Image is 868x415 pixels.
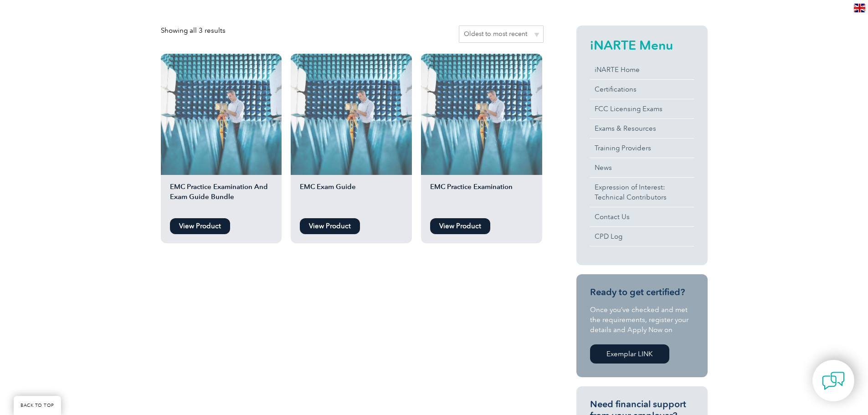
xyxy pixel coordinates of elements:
p: Once you’ve checked and met the requirements, register your details and Apply Now on [590,305,694,335]
a: View Product [170,218,230,234]
a: EMC Practice Examination [421,54,542,214]
h2: iNARTE Menu [590,38,694,52]
a: Exemplar LINK [590,344,669,364]
a: CPD Log [590,227,694,246]
a: View Product [300,218,360,234]
img: contact-chat.png [822,369,845,392]
a: Training Providers [590,138,694,158]
a: News [590,158,694,177]
a: EMC Practice Examination And Exam Guide Bundle [161,54,282,214]
h2: EMC Practice Examination [421,182,542,214]
a: Contact Us [590,207,694,226]
select: Shop order [459,26,544,43]
a: Expression of Interest:Technical Contributors [590,178,694,207]
p: Showing all 3 results [161,26,226,36]
h2: EMC Exam Guide [291,182,412,214]
h2: EMC Practice Examination And Exam Guide Bundle [161,182,282,214]
img: EMC Practice Examination [421,54,542,175]
a: FCC Licensing Exams [590,99,694,118]
h3: Ready to get certified? [590,287,694,298]
a: iNARTE Home [590,60,694,79]
img: EMC Exam Guide [291,54,412,175]
a: BACK TO TOP [14,396,61,415]
a: Exams & Resources [590,119,694,138]
a: Certifications [590,80,694,99]
a: View Product [430,218,490,234]
img: en [854,4,865,12]
img: EMC Practice Examination And Exam Guide Bundle [161,54,282,175]
a: EMC Exam Guide [291,54,412,214]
